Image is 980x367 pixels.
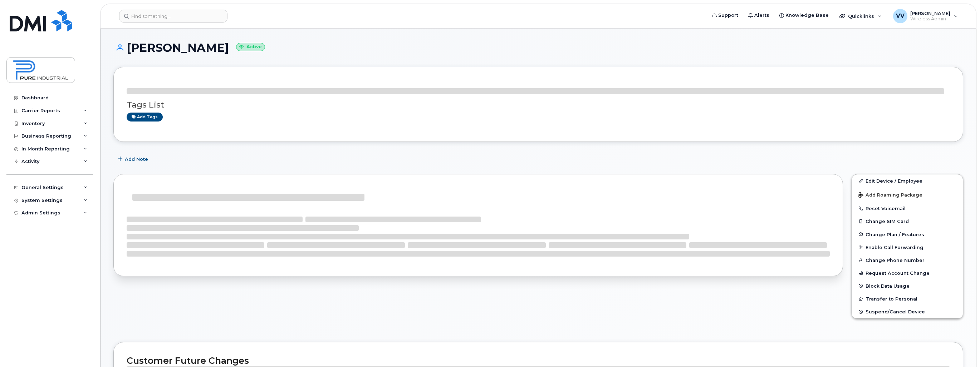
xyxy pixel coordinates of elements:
[852,267,963,279] button: Request Account Change
[127,113,163,121] a: Add tags
[852,254,963,267] button: Change Phone Number
[866,232,924,237] span: Change Plan / Features
[236,43,265,51] small: Active
[852,215,963,228] button: Change SIM Card
[852,187,963,202] button: Add Roaming Package
[866,244,923,250] span: Enable Call Forwarding
[852,292,963,305] button: Transfer to Personal
[852,241,963,254] button: Enable Call Forwarding
[113,153,154,165] button: Add Note
[127,355,950,366] h2: Customer Future Changes
[852,228,963,241] button: Change Plan / Features
[127,100,950,109] h3: Tags List
[852,174,963,187] a: Edit Device / Employee
[852,279,963,292] button: Block Data Usage
[113,41,963,54] h1: [PERSON_NAME]
[852,305,963,318] button: Suspend/Cancel Device
[858,192,922,199] span: Add Roaming Package
[125,156,148,163] span: Add Note
[852,202,963,215] button: Reset Voicemail
[866,309,925,314] span: Suspend/Cancel Device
